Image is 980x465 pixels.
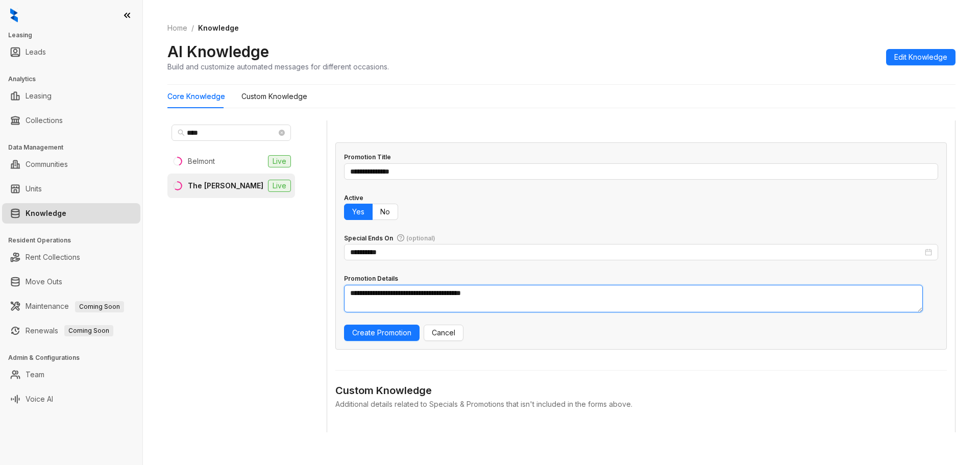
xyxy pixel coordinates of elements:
button: Create Promotion [344,325,420,341]
a: Leasing [26,86,52,106]
span: close-circle [279,130,285,136]
div: Promotion Details [344,274,398,284]
span: Coming Soon [75,301,124,312]
span: Knowledge [198,23,239,32]
h3: Analytics [8,75,142,84]
h3: Resident Operations [8,236,142,245]
div: Build and customize automated messages for different occasions. [167,61,389,72]
li: Voice AI [2,389,140,409]
span: Yes [352,207,364,216]
span: (optional) [406,234,435,242]
div: Active [344,193,363,203]
h2: AI Knowledge [167,42,269,61]
a: RenewalsComing Soon [26,321,113,341]
li: Leasing [2,86,140,106]
div: Belmont [188,156,215,167]
li: Team [2,364,140,385]
a: Voice AI [26,389,53,409]
a: Team [26,364,44,385]
li: Maintenance [2,296,140,316]
li: Leads [2,42,140,62]
a: Knowledge [26,203,66,224]
li: / [191,22,194,34]
div: Custom Knowledge [241,91,307,102]
a: Home [165,22,189,34]
span: question-circle [397,234,404,241]
div: Custom Knowledge [335,383,947,399]
li: Knowledge [2,203,140,224]
button: Edit Knowledge [886,49,955,65]
a: Move Outs [26,272,62,292]
div: Special Ends On [344,234,435,243]
span: No [380,207,390,216]
li: Units [2,179,140,199]
a: Communities [26,154,68,175]
li: Rent Collections [2,247,140,267]
span: Create Promotion [352,327,411,338]
a: Units [26,179,42,199]
a: Leads [26,42,46,62]
h3: Admin & Configurations [8,353,142,362]
div: The [PERSON_NAME] [188,180,263,191]
li: Move Outs [2,272,140,292]
img: logo [10,8,18,22]
span: Coming Soon [64,325,113,336]
li: Communities [2,154,140,175]
button: Cancel [424,325,463,341]
li: Renewals [2,321,140,341]
span: Live [268,180,291,192]
h3: Leasing [8,31,142,40]
span: Edit Knowledge [894,52,947,63]
div: Additional details related to Specials & Promotions that isn't included in the forms above. [335,399,947,410]
div: Core Knowledge [167,91,225,102]
li: Collections [2,110,140,131]
a: Collections [26,110,63,131]
div: Promotion Title [344,153,391,162]
span: search [178,129,185,136]
a: Rent Collections [26,247,80,267]
h3: Data Management [8,143,142,152]
span: Cancel [432,327,455,338]
span: Live [268,155,291,167]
